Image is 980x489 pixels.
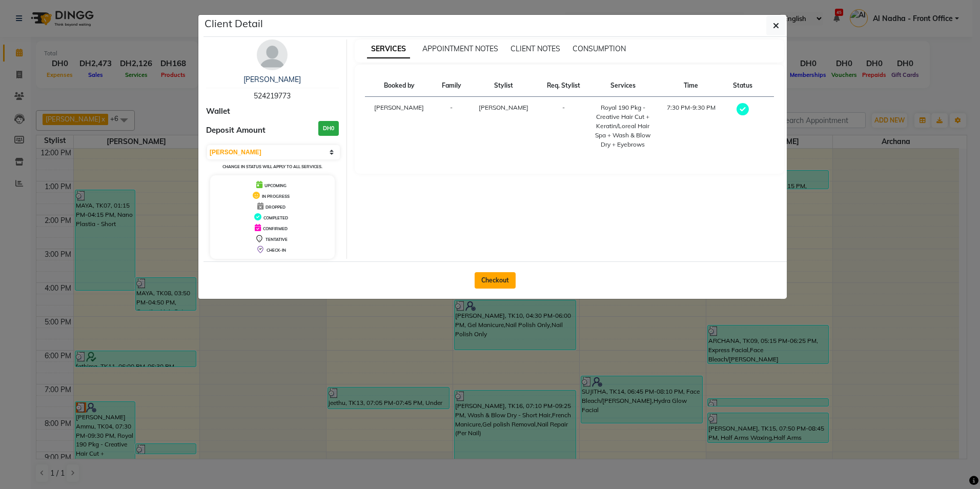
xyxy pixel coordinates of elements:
th: Booked by [365,75,434,97]
span: Deposit Amount [206,125,266,136]
th: Stylist [469,75,538,97]
td: [PERSON_NAME] [365,97,434,156]
div: Royal 190 Pkg - Creative Hair Cut + Keratin/Loreal Hair Spa + Wash & Blow Dry + Eyebrows [595,103,651,149]
th: Status [725,75,760,97]
td: 7:30 PM-9:30 PM [657,97,725,156]
span: CONFIRMED [263,226,288,231]
span: COMPLETED [263,215,288,220]
span: Wallet [206,106,230,117]
button: Checkout [475,272,516,289]
h3: DH0 [318,121,339,136]
span: APPOINTMENT NOTES [422,44,498,53]
th: Services [589,75,657,97]
th: Time [657,75,725,97]
h5: Client Detail [205,16,263,31]
span: DROPPED [266,205,285,210]
th: Req. Stylist [538,75,589,97]
span: IN PROGRESS [262,194,290,199]
span: [PERSON_NAME] [479,104,528,111]
span: SERVICES [367,40,410,58]
span: UPCOMING [264,183,287,188]
span: CHECK-IN [267,248,286,253]
th: Family [434,75,469,97]
td: - [538,97,589,156]
small: Change in status will apply to all services. [222,164,322,169]
span: CONSUMPTION [573,44,626,53]
img: avatar [257,39,288,70]
span: TENTATIVE [266,237,288,242]
td: - [434,97,469,156]
span: CLIENT NOTES [511,44,560,53]
a: [PERSON_NAME] [243,75,301,84]
span: 524219773 [254,91,291,100]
